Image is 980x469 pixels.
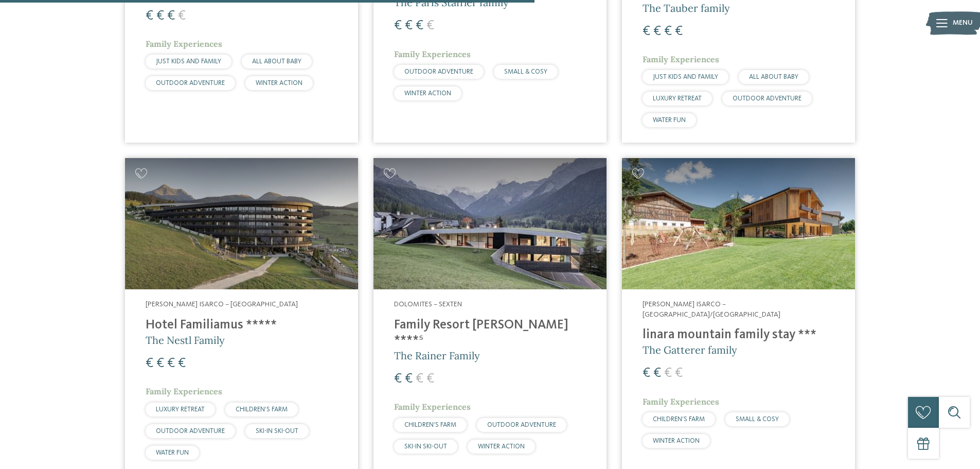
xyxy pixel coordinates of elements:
[394,349,480,362] span: The Rainer Family
[749,74,798,80] span: ALL ABOUT BABY
[404,68,473,75] span: OUTDOOR ADVENTURE
[156,406,205,413] span: LUXURY RETREAT
[416,372,423,386] span: €
[156,449,189,456] span: WATER FUN
[125,158,358,289] img: Looking for family hotels? Find the best ones here!
[643,25,650,38] span: €
[653,117,686,124] span: WATER FUN
[373,158,607,289] img: Family Resort Rainer ****ˢ
[146,9,153,23] span: €
[394,402,471,412] span: Family Experiences
[653,95,702,102] span: LUXURY RETREAT
[733,95,801,102] span: OUTDOOR ADVENTURE
[156,428,225,435] span: OUTDOOR ADVENTURE
[426,19,434,32] span: €
[643,396,719,407] span: Family Experiences
[146,39,222,49] span: Family Experiences
[394,318,586,349] h4: Family Resort [PERSON_NAME] ****ˢ
[426,372,434,386] span: €
[653,438,700,444] span: WINTER ACTION
[664,25,672,38] span: €
[478,443,525,450] span: WINTER ACTION
[236,406,288,413] span: CHILDREN’S FARM
[394,19,402,32] span: €
[146,357,153,370] span: €
[156,357,164,370] span: €
[404,422,456,428] span: CHILDREN’S FARM
[167,357,175,370] span: €
[178,357,186,370] span: €
[146,386,222,396] span: Family Experiences
[404,443,447,450] span: SKI-IN SKI-OUT
[643,367,650,380] span: €
[178,9,186,23] span: €
[394,372,402,386] span: €
[256,80,302,86] span: WINTER ACTION
[394,301,462,308] span: Dolomites – Sexten
[416,19,423,32] span: €
[146,334,225,346] span: The Nestl Family
[156,58,221,65] span: JUST KIDS AND FAMILY
[156,9,164,23] span: €
[156,80,225,86] span: OUTDOOR ADVENTURE
[643,301,780,318] span: [PERSON_NAME] Isarco – [GEOGRAPHIC_DATA]/[GEOGRAPHIC_DATA]
[404,90,451,97] span: WINTER ACTION
[643,343,737,356] span: The Gatterer family
[675,367,683,380] span: €
[405,19,413,32] span: €
[675,25,683,38] span: €
[504,68,547,75] span: SMALL & COSY
[256,428,298,435] span: SKI-IN SKI-OUT
[167,9,175,23] span: €
[146,301,298,308] span: [PERSON_NAME] Isarco – [GEOGRAPHIC_DATA]
[487,422,556,428] span: OUTDOOR ADVENTURE
[394,49,471,59] span: Family Experiences
[405,372,413,386] span: €
[664,367,672,380] span: €
[653,74,718,80] span: JUST KIDS AND FAMILY
[622,158,855,289] img: Looking for family hotels? Find the best ones here!
[653,416,705,423] span: CHILDREN’S FARM
[653,367,661,380] span: €
[643,327,834,343] h4: linara mountain family stay ***
[643,54,719,64] span: Family Experiences
[653,25,661,38] span: €
[643,2,730,14] span: The Tauber family
[736,416,779,423] span: SMALL & COSY
[252,58,301,65] span: ALL ABOUT BABY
